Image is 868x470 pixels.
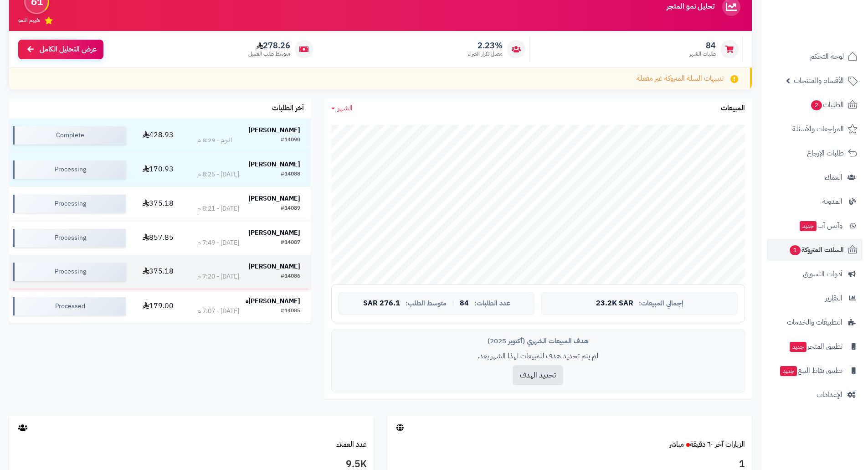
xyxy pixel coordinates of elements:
[474,300,510,307] span: عدد الطلبات:
[637,73,724,84] span: تنبيهات السلة المتروكة غير مفعلة
[825,171,842,184] span: العملاء
[669,439,684,450] small: مباشر
[767,118,863,140] a: المراجعات والأسئلة
[780,366,797,376] span: جديد
[596,300,633,308] span: 23.2K SAR
[810,98,844,111] span: الطلبات
[406,300,447,307] span: متوسط الطلب:
[767,94,863,116] a: الطلبات2
[810,50,844,63] span: لوحة التحكم
[803,268,842,280] span: أدوات التسويق
[787,316,842,329] span: التطبيقات والخدمات
[339,351,738,362] p: لم يتم تحديد هدف للمبيعات لهذا الشهر بعد.
[811,100,822,110] span: 2
[789,243,844,256] span: السلات المتروكة
[689,41,716,51] span: 84
[767,46,863,67] a: لوحة التحكم
[767,263,863,285] a: أدوات التسويق
[248,228,300,238] strong: [PERSON_NAME]
[281,307,300,316] div: #14085
[767,311,863,333] a: التطبيقات والخدمات
[281,204,300,213] div: #14089
[794,74,844,87] span: الأقسام والمنتجات
[129,289,187,323] td: 179.00
[197,170,239,179] div: [DATE] - 8:25 م
[767,287,863,309] a: التقارير
[767,336,863,357] a: تطبيق المتجرجديد
[468,41,503,51] span: 2.23%
[363,300,400,308] span: 276.1 SAR
[13,195,126,213] div: Processing
[721,104,745,113] h3: المبيعات
[806,16,859,36] img: logo-2.png
[248,262,300,271] strong: [PERSON_NAME]
[248,41,290,51] span: 278.26
[197,204,239,213] div: [DATE] - 8:21 م
[18,16,40,24] span: تقييم النمو
[13,263,126,281] div: Processing
[799,219,842,232] span: وآتس آب
[281,238,300,248] div: #14087
[331,103,353,114] a: الشهر
[767,215,863,237] a: وآتس آبجديد
[807,147,844,160] span: طلبات الإرجاع
[129,255,187,289] td: 375.18
[789,245,801,255] span: 1
[13,229,126,247] div: Processing
[825,292,842,305] span: التقارير
[248,50,290,58] span: متوسط طلب العميل
[13,297,126,315] div: Processed
[767,166,863,188] a: العملاء
[817,388,842,401] span: الإعدادات
[248,194,300,203] strong: [PERSON_NAME]
[792,123,844,135] span: المراجعات والأسئلة
[129,221,187,255] td: 857.85
[13,160,126,179] div: Processing
[197,238,239,248] div: [DATE] - 7:49 م
[272,104,304,113] h3: آخر الطلبات
[468,50,503,58] span: معدل تكرار الشراء
[779,364,842,377] span: تطبيق نقاط البيع
[789,340,842,353] span: تطبيق المتجر
[281,170,300,179] div: #14088
[197,307,239,316] div: [DATE] - 7:07 م
[248,160,300,169] strong: [PERSON_NAME]
[248,125,300,135] strong: [PERSON_NAME]
[513,365,563,385] button: تحديد الهدف
[822,195,842,208] span: المدونة
[767,239,863,261] a: السلات المتروكة1
[460,300,469,308] span: 84
[767,384,863,406] a: الإعدادات
[246,296,300,306] strong: [PERSON_NAME]ه
[452,300,454,307] span: |
[689,50,716,58] span: طلبات الشهر
[669,439,745,450] a: الزيارات آخر ٦٠ دقيقةمباشر
[667,3,714,11] h3: تحليل نمو المتجر
[767,360,863,382] a: تطبيق نقاط البيعجديد
[767,142,863,164] a: طلبات الإرجاع
[281,272,300,281] div: #14086
[129,119,187,152] td: 428.93
[40,44,97,55] span: عرض التحليل الكامل
[281,136,300,145] div: #14090
[13,126,126,145] div: Complete
[338,103,353,114] span: الشهر
[336,439,367,450] a: عدد العملاء
[129,187,187,221] td: 375.18
[800,221,817,231] span: جديد
[339,336,738,346] div: هدف المبيعات الشهري (أكتوبر 2025)
[767,191,863,212] a: المدونة
[129,153,187,186] td: 170.93
[790,342,806,352] span: جديد
[18,40,103,59] a: عرض التحليل الكامل
[197,272,239,281] div: [DATE] - 7:20 م
[639,300,683,307] span: إجمالي المبيعات:
[197,136,232,145] div: اليوم - 8:29 م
